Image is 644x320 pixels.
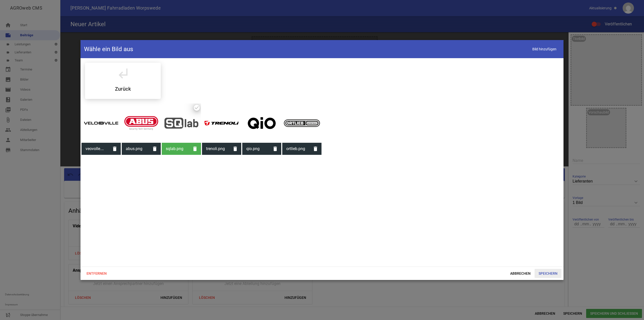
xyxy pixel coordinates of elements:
i: delete [189,143,201,155]
span: ortlieb.png [282,142,309,155]
span: Abbrechen [506,269,535,278]
h5: Zurück [115,86,131,91]
span: sqlab.png [162,142,189,155]
span: qio.png [242,142,269,155]
h4: Wähle ein Bild aus [84,45,133,53]
span: Entfernen [83,269,111,278]
span: veovolle.png [82,142,109,155]
i: delete [309,143,321,155]
i: subdirectory_arrow_left [116,66,130,80]
i: delete [109,143,121,155]
i: delete [149,143,161,155]
span: abus.png [122,142,149,155]
i: delete [269,143,281,155]
div: lieferanten [85,63,161,99]
i: delete [229,143,241,155]
span: trenoli.png [202,142,229,155]
span: Bild hinzufügen [529,44,560,54]
span: Speichern [535,269,561,278]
